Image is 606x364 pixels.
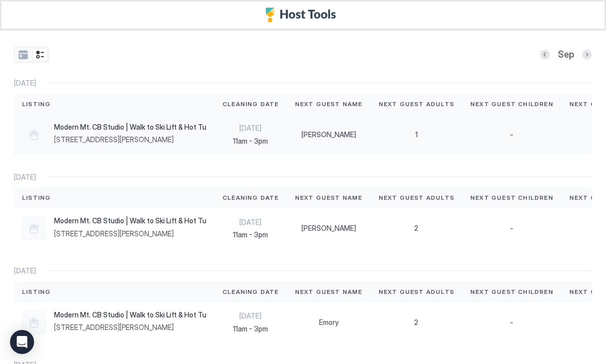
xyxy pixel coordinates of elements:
div: tab-group [14,47,49,63]
span: Next Guest Adults [379,193,454,202]
span: Next Guest Children [470,287,553,296]
span: Next Guest Children [470,100,553,109]
span: Next Guest Adults [379,100,454,109]
span: Listing [22,100,51,109]
span: Next Guest Name [295,193,363,202]
a: Host Tools Logo [265,8,341,23]
span: [STREET_ADDRESS][PERSON_NAME] [54,323,206,332]
span: 11am - 3pm [222,230,279,239]
span: [PERSON_NAME] [301,224,356,233]
span: Modern Mt. CB Studio | Walk to Ski Lift & Hot Tub! [54,123,206,132]
span: [DATE] [222,124,279,133]
button: Next month [582,50,592,60]
span: [DATE] [14,266,36,275]
button: Previous month [540,50,550,60]
span: Next Guest Adults [379,287,454,296]
div: Open Intercom Messenger [10,330,34,354]
span: - [510,130,513,139]
span: [STREET_ADDRESS][PERSON_NAME] [54,135,206,144]
span: Modern Mt. CB Studio | Walk to Ski Lift & Hot Tub! [54,310,206,319]
span: Listing [22,193,51,202]
span: Cleaning Date [222,193,279,202]
span: Next Guest Children [470,193,553,202]
span: 11am - 3pm [222,137,279,146]
span: Modern Mt. CB Studio | Walk to Ski Lift & Hot Tub! [54,216,206,225]
span: 1 [415,130,418,139]
span: Sep [558,49,574,61]
span: Cleaning Date [222,100,279,109]
span: [DATE] [222,311,279,320]
span: [STREET_ADDRESS][PERSON_NAME] [54,229,206,238]
span: [DATE] [14,173,36,182]
span: Emory [319,318,339,327]
span: 2 [414,318,418,327]
span: 2 [414,224,418,233]
span: 11am - 3pm [222,324,279,333]
span: [PERSON_NAME] [301,130,356,139]
span: - [510,224,513,233]
span: Next Guest Name [295,100,363,109]
span: [DATE] [222,218,279,227]
span: - [510,318,513,327]
span: Listing [22,287,51,296]
span: [DATE] [14,79,36,88]
span: Cleaning Date [222,287,279,296]
span: Next Guest Name [295,287,363,296]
